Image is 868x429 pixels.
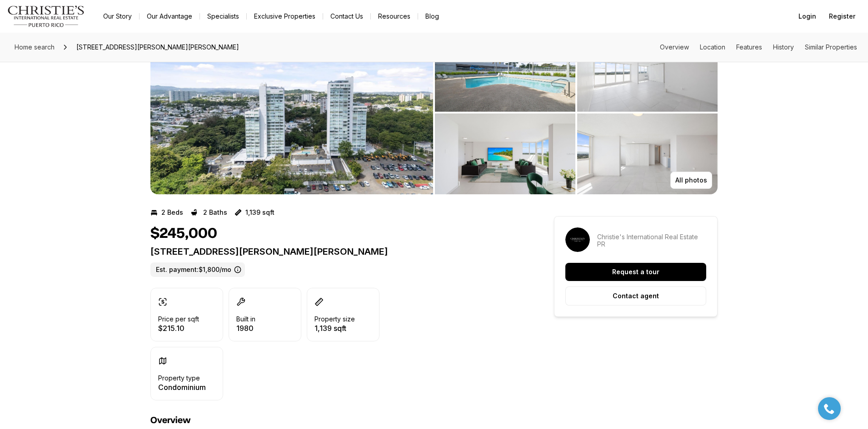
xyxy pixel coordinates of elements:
[675,177,707,184] p: All photos
[161,209,183,216] p: 2 Beds
[314,316,355,323] p: Property size
[150,262,245,277] label: Est. payment: $1,800/mo
[236,325,255,332] p: 1980
[15,43,55,51] span: Home search
[140,10,200,23] a: Our Advantage
[158,316,199,323] p: Price per sqft
[660,43,689,51] a: Skip to: Overview
[200,10,246,23] a: Specialists
[158,384,206,391] p: Condominium
[773,43,794,51] a: Skip to: History
[736,43,762,51] a: Skip to: Features
[150,31,433,194] button: View image gallery
[314,325,355,332] p: 1,139 sqft
[418,10,446,23] a: Blog
[73,40,243,54] span: [STREET_ADDRESS][PERSON_NAME][PERSON_NAME]
[435,113,575,194] button: View image gallery
[150,31,718,194] div: Listing Photos
[565,263,706,281] button: Request a tour
[670,172,712,189] button: All photos
[577,31,718,112] button: View image gallery
[96,10,139,23] a: Our Story
[323,10,370,23] button: Contact Us
[236,316,255,323] p: Built in
[613,292,659,300] p: Contact agent
[829,13,855,20] span: Register
[11,40,58,54] a: Home search
[798,13,816,20] span: Login
[158,375,200,382] p: Property type
[793,7,822,25] button: Login
[597,233,706,248] p: Christie's International Real Estate PR
[150,31,433,194] li: 1 of 6
[435,31,575,112] button: View image gallery
[612,268,659,276] p: Request a tour
[435,31,718,194] li: 2 of 6
[805,43,857,51] a: Skip to: Similar Properties
[7,5,85,27] img: logo
[150,225,217,242] h1: $245,000
[150,415,521,426] h4: Overview
[150,246,521,257] p: [STREET_ADDRESS][PERSON_NAME][PERSON_NAME]
[700,43,725,51] a: Skip to: Location
[158,325,199,332] p: $215.10
[660,44,857,51] nav: Page section menu
[247,10,323,23] a: Exclusive Properties
[203,209,227,216] p: 2 Baths
[245,209,274,216] p: 1,139 sqft
[577,113,718,194] button: View image gallery
[823,7,861,25] button: Register
[371,10,418,23] a: Resources
[565,286,706,306] button: Contact agent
